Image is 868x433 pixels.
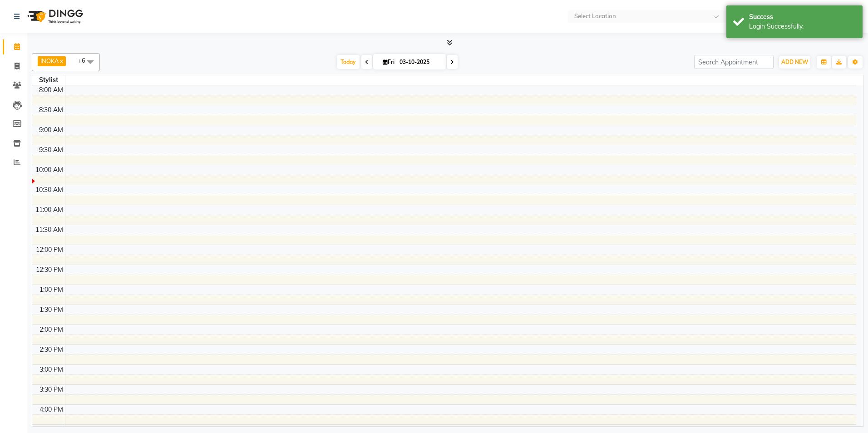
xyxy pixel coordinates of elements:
[34,205,65,215] div: 11:00 AM
[37,145,65,155] div: 9:30 AM
[34,245,65,255] div: 12:00 PM
[38,345,65,354] div: 2:30 PM
[37,125,65,135] div: 9:00 AM
[38,325,65,335] div: 2:00 PM
[34,225,65,235] div: 11:30 AM
[337,55,360,69] span: Today
[38,365,65,374] div: 3:00 PM
[37,85,65,95] div: 8:00 AM
[34,185,65,195] div: 10:30 AM
[34,165,65,175] div: 10:00 AM
[38,285,65,295] div: 1:00 PM
[23,4,85,29] img: logo
[749,12,856,22] div: Success
[40,57,59,64] span: INOKA
[749,22,856,31] div: Login Successfully.
[37,105,65,115] div: 8:30 AM
[78,57,92,64] span: +6
[34,265,65,275] div: 12:30 PM
[380,59,397,65] span: Fri
[38,385,65,394] div: 3:30 PM
[574,12,616,21] div: Select Location
[38,405,65,414] div: 4:00 PM
[59,57,63,64] a: x
[38,305,65,315] div: 1:30 PM
[781,59,808,65] span: ADD NEW
[397,55,442,69] input: 2025-10-03
[779,56,810,69] button: ADD NEW
[694,55,774,69] input: Search Appointment
[32,75,65,85] div: Stylist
